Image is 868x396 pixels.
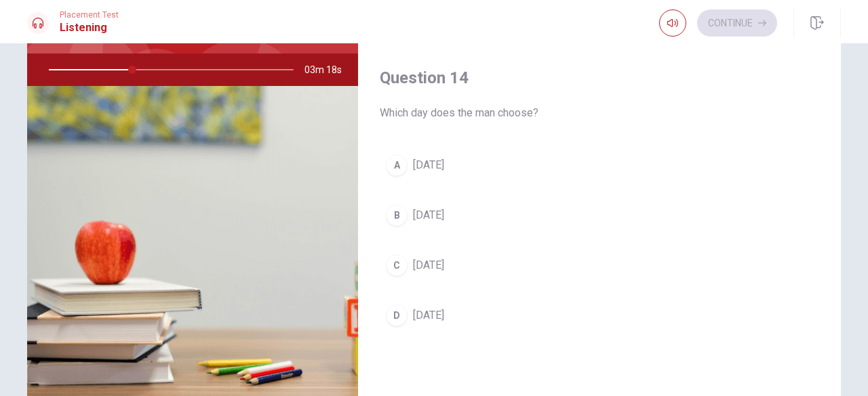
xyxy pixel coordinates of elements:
span: Which day does the man choose? [380,105,819,121]
button: B[DATE] [380,198,819,232]
h1: Listening [60,20,119,36]
div: D [386,305,408,326]
h4: Question 14 [380,67,819,89]
span: [DATE] [413,207,444,223]
span: [DATE] [413,307,444,324]
button: A[DATE] [380,148,819,182]
div: B [386,204,408,226]
span: [DATE] [413,157,444,173]
span: 03m 18s [304,53,353,86]
div: C [386,255,408,276]
button: D[DATE] [380,299,819,332]
div: A [386,154,408,176]
button: C[DATE] [380,248,819,282]
span: Placement Test [60,10,119,20]
span: [DATE] [413,257,444,273]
